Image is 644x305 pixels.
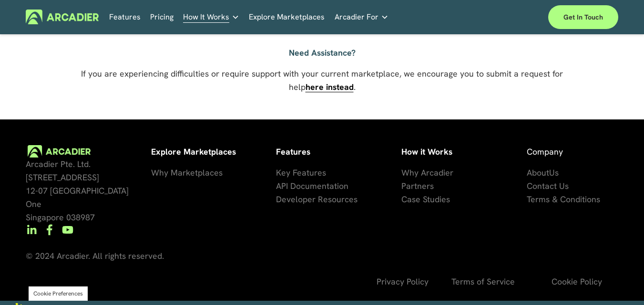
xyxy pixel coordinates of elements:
[527,194,600,205] span: Terms & Conditions
[552,276,602,287] span: Cookie Policy
[289,47,356,58] strong: Need Assistance?
[377,276,429,287] span: Privacy Policy
[151,166,223,179] a: Why Marketplaces
[412,193,450,206] a: se Studies
[406,179,434,193] a: artners
[109,10,141,24] a: Features
[401,166,453,179] a: Why Arcadier
[26,250,164,261] span: © 2024 Arcadier. All rights reserved.
[527,180,569,191] span: Contact Us
[26,10,99,24] img: Arcadier
[527,179,569,193] a: Contact Us
[406,180,434,191] span: artners
[401,146,452,157] strong: How it Works
[549,167,559,178] span: Us
[29,286,88,301] section: Manage previously selected cookie options
[51,67,593,94] p: If you are experiencing difficulties or require support with your current marketplace, we encoura...
[552,275,602,288] a: Cookie Policy
[401,179,406,193] a: P
[151,167,223,178] span: Why Marketplaces
[151,146,236,157] strong: Explore Marketplaces
[249,10,325,24] a: Explore Marketplaces
[276,194,358,205] span: Developer Resources
[183,10,239,24] a: folder dropdown
[527,167,549,178] span: About
[335,10,388,24] a: folder dropdown
[44,224,55,236] a: Facebook
[276,166,326,179] a: Key Features
[276,180,348,191] span: API Documentation
[401,193,412,206] a: Ca
[306,81,354,92] a: here instead
[276,179,348,193] a: API Documentation
[527,193,600,206] a: Terms & Conditions
[527,146,563,157] span: Company
[596,259,644,305] iframe: Chat Widget
[183,10,229,24] span: How It Works
[451,275,515,288] a: Terms of Service
[401,167,453,178] span: Why Arcadier
[527,166,549,179] a: About
[548,5,618,29] a: Get in touch
[276,146,310,157] strong: Features
[401,180,406,191] span: P
[33,290,83,297] button: Cookie Preferences
[401,194,412,205] span: Ca
[62,224,73,236] a: YouTube
[377,275,429,288] a: Privacy Policy
[26,224,37,236] a: LinkedIn
[150,10,174,24] a: Pricing
[335,10,378,24] span: Arcadier For
[276,193,358,206] a: Developer Resources
[451,276,515,287] span: Terms of Service
[26,158,131,223] span: Arcadier Pte. Ltd. [STREET_ADDRESS] 12-07 [GEOGRAPHIC_DATA] One Singapore 038987
[276,167,326,178] span: Key Features
[412,194,450,205] span: se Studies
